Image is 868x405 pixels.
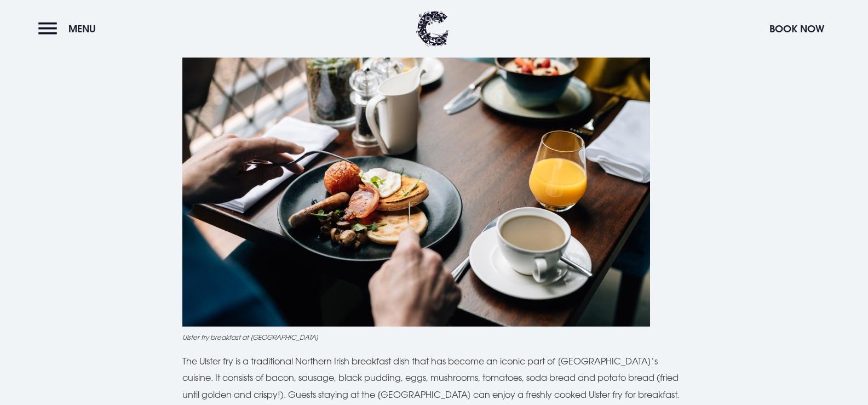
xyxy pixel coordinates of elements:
button: Menu [38,17,101,41]
img: Traditional Northern Irish breakfast [182,15,650,327]
button: Book Now [764,17,830,41]
p: The Ulster fry is a traditional Northern Irish breakfast dish that has become an iconic part of [... [182,353,686,403]
figcaption: Ulster fry breakfast at [GEOGRAPHIC_DATA] [182,332,686,342]
img: Clandeboye Lodge [416,11,449,47]
span: Menu [68,22,96,35]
